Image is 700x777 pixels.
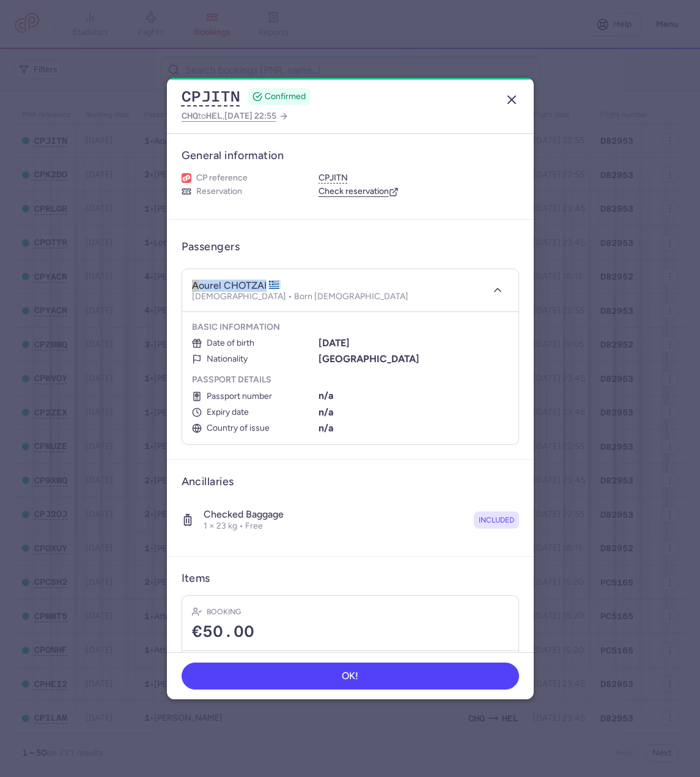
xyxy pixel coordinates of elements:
[319,173,348,184] button: CPJITN
[265,91,306,103] span: CONFIRMED
[182,108,289,124] a: CHQtoHEL,[DATE] 22:55
[182,240,240,254] h3: Passengers
[479,514,514,526] span: included
[192,292,408,302] p: [DEMOGRAPHIC_DATA] • Born [DEMOGRAPHIC_DATA]
[182,596,518,652] div: Booking€50.00
[182,87,240,106] button: CPJITN
[192,623,254,641] span: €50.00
[182,663,519,690] button: OK!
[319,186,399,197] a: Check reservation
[224,111,276,121] span: [DATE] 22:55
[182,149,519,163] h3: General information
[319,353,419,365] b: [GEOGRAPHIC_DATA]
[319,390,334,401] b: n/a
[204,521,284,532] p: 1 × 23 kg • Free
[182,111,198,121] span: CHQ
[319,337,350,349] b: [DATE]
[204,508,284,521] h4: Checked baggage
[207,606,241,618] h4: Booking
[182,108,276,124] span: to ,
[192,354,317,364] div: Nationality
[192,280,281,292] h4: aourel CHOTZAI
[319,422,334,434] b: n/a
[206,111,223,121] span: HEL
[192,407,317,417] div: Expiry date
[196,173,248,184] span: CP reference
[182,173,191,183] figure: 1L airline logo
[192,322,509,333] h5: Basic information
[182,571,210,586] h3: Items
[192,423,317,433] div: Country of issue
[342,671,358,682] span: OK!
[192,374,509,385] h5: Passport details
[319,406,334,418] b: n/a
[192,338,317,348] div: Date of birth
[196,186,242,197] span: Reservation
[192,392,317,401] div: Passport number
[182,475,519,489] h3: Ancillaries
